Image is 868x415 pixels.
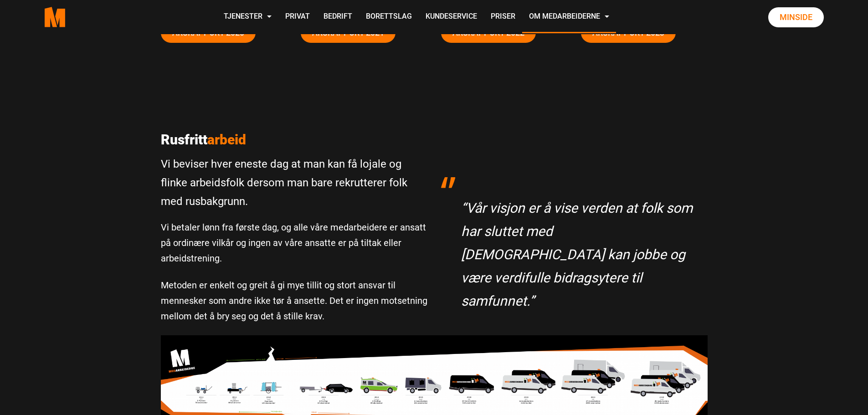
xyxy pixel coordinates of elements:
p: Rusfritt [161,132,427,148]
a: Om Medarbeiderne [522,1,616,33]
a: Minside [768,7,824,27]
p: Metoden er enkelt og greit å gi mye tillit og stort ansvar til mennesker som andre ikke tør å ans... [161,277,427,324]
a: Bedrift [317,1,359,33]
a: Borettslag [359,1,419,33]
a: Priser [484,1,522,33]
a: Tjenester [217,1,278,33]
a: Kundeservice [419,1,484,33]
p: Vi betaler lønn fra første dag, og alle våre medarbeidere er ansatt på ordinære vilkår og ingen a... [161,220,427,266]
span: arbeid [207,132,246,148]
p: Vi beviser hver eneste dag at man kan få lojale og flinke arbeidsfolk dersom man bare rekrutterer... [161,155,427,210]
a: Privat [278,1,317,33]
p: “Vår visjon er å vise verden at folk som har sluttet med [DEMOGRAPHIC_DATA] kan jobbe og være ver... [461,196,699,313]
